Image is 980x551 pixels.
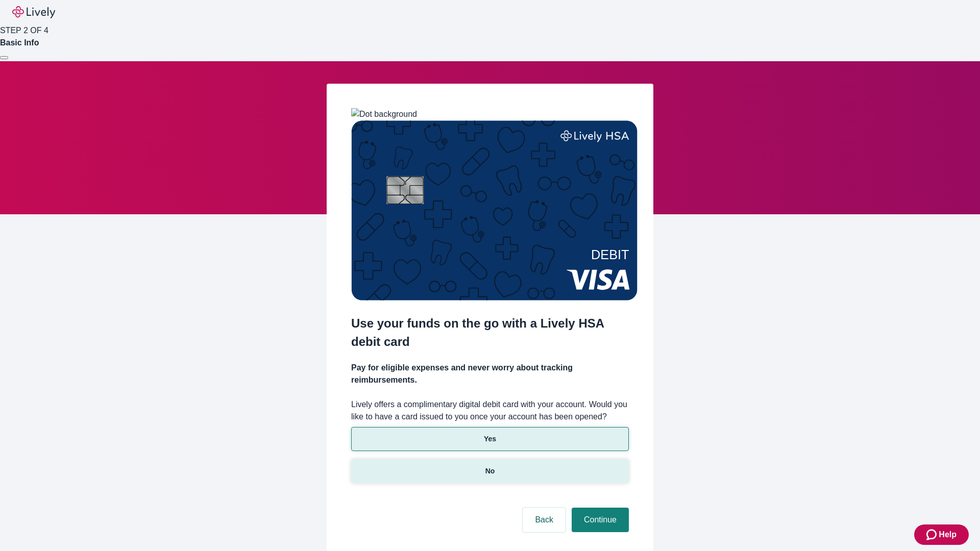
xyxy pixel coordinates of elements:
[572,508,629,532] button: Continue
[485,466,495,477] p: No
[914,524,969,545] button: Zendesk support iconHelp
[939,529,957,541] span: Help
[484,434,496,444] p: Yes
[351,362,629,386] h4: Pay for eligible expenses and never worry about tracking reimbursements.
[351,459,629,483] button: No
[523,508,566,532] button: Back
[351,120,638,300] img: Debit card
[12,6,55,18] img: Lively
[351,427,629,451] button: Yes
[926,529,939,541] svg: Zendesk support icon
[351,314,629,351] h2: Use your funds on the go with a Lively HSA debit card
[351,108,417,120] img: Dot background
[351,398,629,423] label: Lively offers a complimentary digital debit card with your account. Would you like to have a card...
